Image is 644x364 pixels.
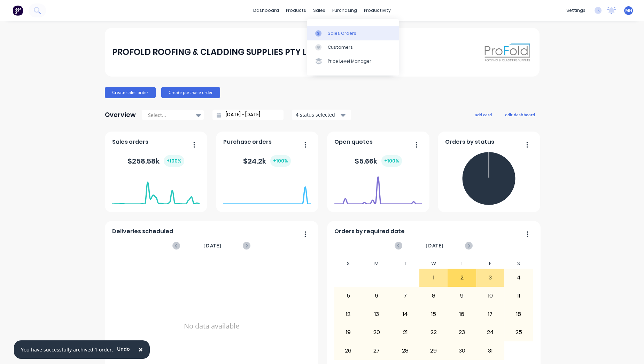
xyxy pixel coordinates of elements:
div: 17 [476,306,504,323]
div: M [363,259,391,269]
a: Customers [307,40,399,54]
div: 4 status selected [296,111,340,118]
div: 1 [420,269,448,286]
div: 20 [363,324,391,341]
a: dashboard [250,5,282,16]
div: 12 [334,306,362,323]
div: 28 [391,342,419,359]
a: Sales Orders [307,26,399,40]
div: F [476,259,505,269]
div: + 100 % [164,155,184,167]
span: Purchase orders [223,138,272,146]
div: 18 [505,306,533,323]
div: 24 [476,324,504,341]
div: 21 [391,324,419,341]
span: × [139,345,143,354]
img: Factory [13,5,23,16]
div: 31 [476,342,504,359]
div: purchasing [329,5,360,16]
div: 16 [448,306,476,323]
div: Customers [328,44,353,50]
div: 5 [334,287,362,304]
div: 14 [391,306,419,323]
div: products [282,5,310,16]
span: Orders by required date [334,227,405,236]
div: T [391,259,419,269]
span: Orders by status [445,138,494,146]
div: 2 [448,269,476,286]
div: S [334,259,363,269]
div: + 100 % [270,155,291,167]
div: $ 24.2k [243,155,291,167]
div: T [448,259,476,269]
div: + 100 % [381,155,402,167]
a: Price Level Manager [307,54,399,68]
div: 23 [448,324,476,341]
button: edit dashboard [501,110,540,119]
div: W [419,259,448,269]
button: Create sales order [105,87,156,98]
div: S [504,259,533,269]
div: $ 5.66k [355,155,402,167]
button: Close [132,341,150,358]
div: sales [310,5,329,16]
div: Price Level Manager [328,58,371,64]
div: 30 [448,342,476,359]
div: PROFOLD ROOFING & CLADDING SUPPLIES PTY LTD [112,45,318,59]
img: PROFOLD ROOFING & CLADDING SUPPLIES PTY LTD [483,40,532,64]
div: 27 [363,342,391,359]
button: add card [470,110,496,119]
span: Open quotes [334,138,373,146]
span: MH [625,7,632,14]
button: Undo [113,344,134,354]
div: 26 [334,342,362,359]
div: 10 [476,287,504,304]
div: 8 [420,287,448,304]
div: 19 [334,324,362,341]
span: [DATE] [203,242,222,250]
button: 4 status selected [292,110,351,120]
div: 7 [391,287,419,304]
div: 4 [505,269,533,286]
div: Sales Orders [328,30,356,37]
div: 11 [505,287,533,304]
div: 13 [363,306,391,323]
div: productivity [360,5,394,16]
span: Sales orders [112,138,148,146]
div: settings [563,5,589,16]
div: 9 [448,287,476,304]
div: $ 258.58k [127,155,184,167]
div: Overview [105,108,136,122]
div: 22 [420,324,448,341]
span: [DATE] [426,242,444,250]
button: Create purchase order [161,87,220,98]
div: 15 [420,306,448,323]
div: 6 [363,287,391,304]
div: 29 [420,342,448,359]
div: 25 [505,324,533,341]
div: You have successfully archived 1 order. [21,346,113,353]
div: 3 [476,269,504,286]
